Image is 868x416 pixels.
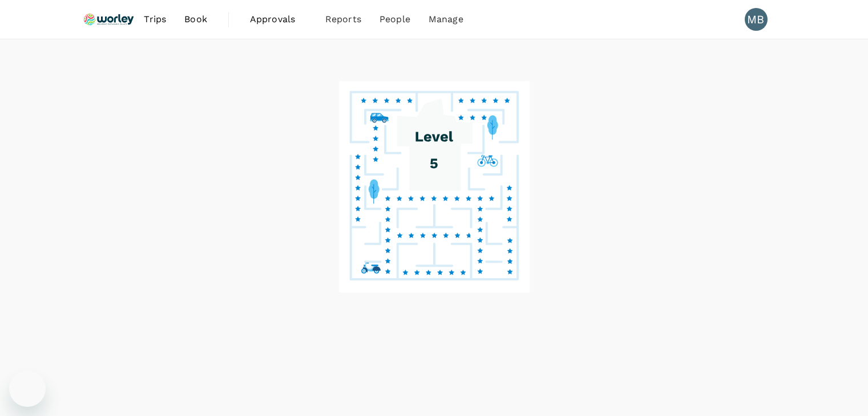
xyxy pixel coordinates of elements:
[325,13,361,26] span: Reports
[184,13,207,26] span: Book
[429,13,463,26] span: Manage
[745,8,768,31] div: MB
[83,7,135,32] img: Ranhill Worley Sdn Bhd
[144,13,166,26] span: Trips
[250,13,307,26] span: Approvals
[380,13,410,26] span: People
[9,370,46,407] iframe: Botón para iniciar la ventana de mensajería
